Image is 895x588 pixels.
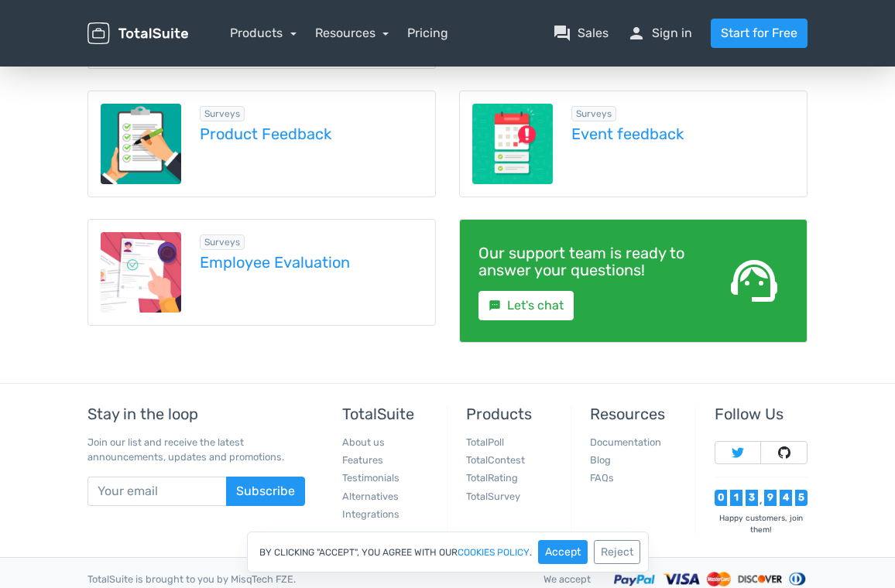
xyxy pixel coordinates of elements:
[553,24,571,43] span: question_answer
[466,472,518,484] a: TotalRating
[715,405,808,422] h5: Follow Us
[571,106,616,121] span: Browse all in Surveys
[200,125,423,142] a: Product Feedback
[627,24,646,43] span: person
[711,19,808,48] a: Start for Free
[342,454,383,466] a: Features
[594,540,640,564] button: Reject
[87,435,305,464] p: Join our list and receive the latest announcements, updates and promotions.
[200,234,245,250] span: Browse all in Surveys
[342,436,385,448] a: About us
[76,572,532,586] div: TotalSuite is brought to you by MisqTech FZE.
[315,26,389,40] a: Resources
[342,491,399,502] a: Alternatives
[489,299,501,312] small: sms
[87,405,305,422] h5: Stay in the loop
[466,405,559,422] h5: Products
[590,472,614,484] a: FAQs
[532,572,602,586] div: We accept
[101,104,181,184] img: product-feedback-1.png
[553,24,609,43] a: question_answerSales
[342,472,399,484] a: Testimonials
[571,125,794,142] a: Event feedback
[746,490,758,506] div: 3
[200,106,245,121] span: Browse all in Surveys
[230,26,297,40] a: Products
[478,291,574,320] a: smsLet's chat
[758,496,764,506] div: ,
[715,490,727,506] div: 0
[478,244,695,279] h4: Our support team is ready to answer your questions!
[590,436,661,448] a: Documentation
[200,254,423,271] a: Employee Evaluation
[627,24,692,43] a: personSign in
[614,570,808,588] img: Accepted payment methods
[407,24,448,43] a: Pricing
[764,490,777,506] div: 9
[726,253,782,309] span: support_agent
[715,512,808,536] div: Happy customers, join them!
[466,491,520,502] a: TotalSurvey
[342,508,399,520] a: Integrations
[730,490,742,506] div: 1
[778,446,790,459] img: Follow TotalSuite on Github
[342,405,435,422] h5: TotalSuite
[795,490,808,506] div: 5
[472,104,553,184] img: event-feedback.png
[590,454,611,466] a: Blog
[87,22,188,44] img: TotalSuite for WordPress
[226,477,305,506] button: Subscribe
[101,232,181,313] img: employee-evaluation.png
[732,446,744,459] img: Follow TotalSuite on Twitter
[466,454,525,466] a: TotalContest
[590,405,683,422] h5: Resources
[780,490,792,506] div: 4
[466,436,504,448] a: TotalPoll
[458,548,530,557] a: cookies policy
[538,540,588,564] button: Accept
[247,532,649,573] div: By clicking "Accept", you agree with our .
[87,477,227,506] input: Your email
